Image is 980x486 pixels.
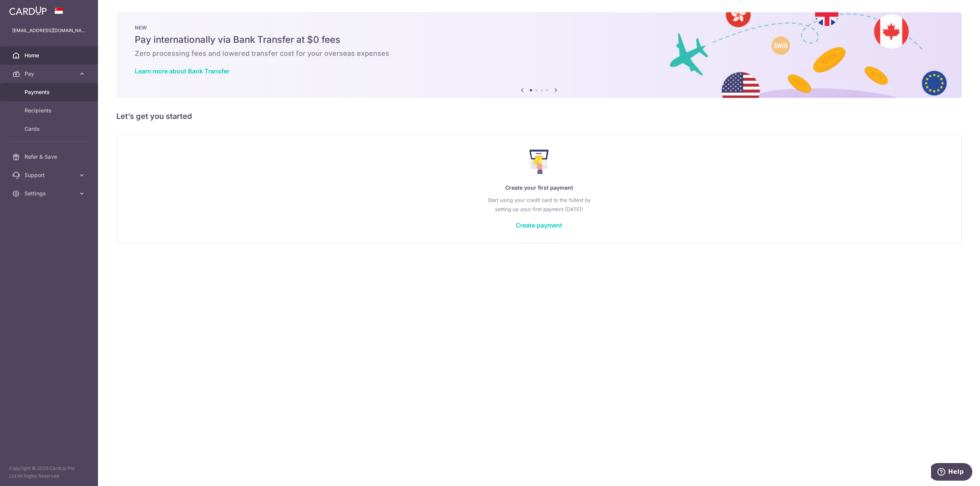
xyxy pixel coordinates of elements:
[516,221,562,229] a: Create payment
[135,24,943,31] p: NEW
[24,171,75,179] span: Support
[135,67,229,75] a: Learn more about Bank Transfer
[24,125,75,133] span: Cards
[116,110,962,122] h5: Let’s get you started
[931,463,972,482] iframe: Opens a widget where you can find more information
[24,153,75,161] span: Refer & Save
[135,34,943,46] h5: Pay internationally via Bank Transfer at $0 fees
[24,88,75,96] span: Payments
[132,195,946,214] p: Start using your credit card to the fullest by setting up your first payment [DATE]!
[132,183,946,192] p: Create your first payment
[24,52,75,59] span: Home
[24,107,75,114] span: Recipients
[116,12,962,98] img: Bank transfer banner
[529,150,549,174] img: Make Payment
[24,70,75,78] span: Pay
[24,190,75,197] span: Settings
[9,6,47,15] img: CardUp
[12,27,86,34] p: [EMAIL_ADDRESS][DOMAIN_NAME]
[135,49,943,58] h6: Zero processing fees and lowered transfer cost for your overseas expenses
